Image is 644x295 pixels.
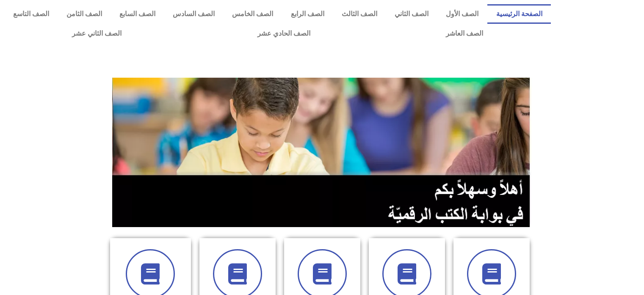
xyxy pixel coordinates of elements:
a: الصف الرابع [282,4,333,24]
a: الصف الحادي عشر [189,24,378,43]
a: الصفحة الرئيسية [487,4,551,24]
a: الصف السادس [164,4,224,24]
a: الصف السابع [111,4,164,24]
a: الصف الثاني عشر [4,24,189,43]
a: الصف الثالث [333,4,386,24]
a: الصف العاشر [378,24,551,43]
a: الصف الثاني [386,4,437,24]
a: الصف الثامن [58,4,111,24]
a: الصف الأول [437,4,487,24]
a: الصف الخامس [224,4,282,24]
a: الصف التاسع [4,4,58,24]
